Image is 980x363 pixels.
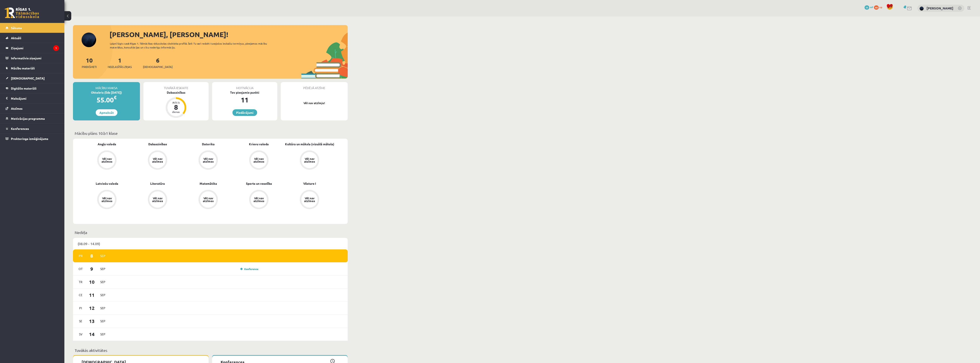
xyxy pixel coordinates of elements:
span: Tr [76,279,85,285]
span: Ot [76,265,85,272]
span: Sep [98,331,107,337]
a: Vēl nav atzīmes [132,150,183,171]
a: Vēl nav atzīmes [183,150,234,171]
a: Informatīvie ziņojumi [6,53,59,63]
a: Mācību materiāli [6,63,59,73]
a: Atzīmes [6,103,59,113]
div: Laipni lūgts savā Rīgas 1. Tālmācības vidusskolas skolnieka profilā. Šeit Tu vari redzēt tuvojošo... [110,42,275,49]
span: 11 [85,291,99,298]
a: Vēl nav atzīmes [284,150,335,171]
a: Vēl nav atzīmes [82,150,132,171]
span: Sep [98,265,107,272]
div: Vēl nav atzīmes [303,157,316,163]
a: Konferences [6,124,59,133]
a: 44 xp [874,5,884,9]
span: Pr [76,252,85,259]
a: Digitālie materiāli [6,83,59,93]
span: Proktoringa izmēģinājums [11,137,48,141]
div: Vēl nav atzīmes [101,157,113,163]
img: Nikolass Karpjuks [919,6,924,11]
a: Ziņojumi1 [6,43,59,53]
legend: Maksājumi [11,93,59,103]
div: Oktobris (līdz [DATE]) [73,90,140,95]
span: Sep [98,252,107,259]
a: Vēl nav atzīmes [183,190,234,210]
p: Nedēļa [75,229,346,235]
a: Maksājumi [6,93,59,103]
a: Proktoringa izmēģinājums [6,134,59,144]
span: Pi [76,305,85,311]
a: Aktuāli [6,33,59,43]
div: (08.09 - 14.09) [73,238,348,249]
a: 11 mP [865,5,873,9]
div: 11 [212,95,277,105]
div: Motivācija [212,82,277,90]
div: 55.00 [73,95,140,105]
span: Sākums [11,26,22,30]
span: Sep [98,305,107,311]
span: Neizlasītās ziņas [108,65,132,69]
span: 14 [85,331,99,338]
span: Priekšmeti [82,65,97,69]
div: Vēl nav atzīmes [101,197,113,202]
span: 12 [85,304,99,312]
div: Vēl nav atzīmes [152,157,164,163]
a: 10Priekšmeti [82,56,97,69]
span: Digitālie materiāli [11,86,36,90]
a: Dabaszinības Atlicis 8 dienas [143,90,209,118]
a: Vēl nav atzīmes [234,150,284,171]
span: Se [76,318,85,324]
a: Kultūra un māksla (vizuālā māksla) [285,142,334,146]
span: Ce [76,292,85,298]
div: Vēl nav atzīmes [303,197,316,202]
span: mP [870,5,873,9]
a: Krievu valoda [249,142,269,146]
div: Pēdējā atzīme [281,82,348,90]
a: Vēsture I [303,181,316,186]
span: Sep [98,318,107,324]
a: [DEMOGRAPHIC_DATA] [6,73,59,83]
p: Tuvākās aktivitātes [75,347,346,353]
span: Konferences [11,127,29,130]
div: Vēl nav atzīmes [253,197,265,202]
span: Atzīmes [11,106,23,110]
a: Rīgas 1. Tālmācības vidusskola [5,7,39,18]
legend: Ziņojumi [11,43,59,53]
div: Vēl nav atzīmes [253,157,265,163]
span: Sep [98,292,107,298]
span: 44 [874,5,879,10]
a: [PERSON_NAME] [927,6,953,10]
a: Latviešu valoda [96,181,118,186]
a: Vēl nav atzīmes [284,190,335,210]
div: Vēl nav atzīmes [202,197,214,202]
div: Mācību maksa [73,82,140,90]
a: Vēl nav atzīmes [82,190,132,210]
a: Piedāvājumi [232,109,257,116]
div: Atlicis [170,101,182,104]
span: Mācību materiāli [11,66,35,70]
div: Vēl nav atzīmes [152,197,164,202]
span: Sep [98,279,107,285]
p: Vēl nav atzīmju! [283,101,346,105]
legend: Informatīvie ziņojumi [11,53,59,63]
a: Sākums [6,23,59,33]
div: Tev pieejamie punkti [212,90,277,95]
span: Motivācijas programma [11,117,45,120]
div: [PERSON_NAME], [PERSON_NAME]! [109,29,348,40]
span: xp [879,5,882,9]
a: 1Neizlasītās ziņas [108,56,132,69]
span: 11 [865,5,869,10]
i: 1 [53,45,59,51]
a: Matemātika [200,181,217,186]
span: Sv [76,331,85,337]
span: 10 [85,278,99,285]
a: Dabaszinības [148,142,167,146]
p: Mācību plāns 10.b1 klase [75,130,346,136]
a: Literatūra [150,181,165,186]
div: Tuvākā ieskaite [143,82,209,90]
a: Apmaksāt [96,109,117,116]
a: Sports un veselība [246,181,272,186]
a: 6[DEMOGRAPHIC_DATA] [143,56,173,69]
a: Datorika [202,142,215,146]
a: Vēl nav atzīmes [234,190,284,210]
